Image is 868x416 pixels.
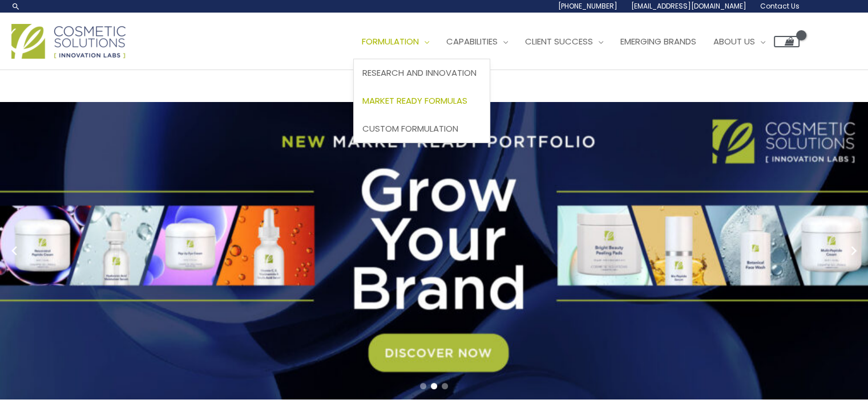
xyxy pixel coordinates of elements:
span: [EMAIL_ADDRESS][DOMAIN_NAME] [631,1,746,11]
button: Next slide [845,242,862,259]
button: Previous slide [6,242,23,259]
a: Client Success [516,25,612,59]
span: Market Ready Formulas [362,95,467,107]
span: Go to slide 2 [431,383,437,389]
span: Research and Innovation [362,67,477,79]
a: Custom Formulation [354,115,490,142]
a: View Shopping Cart, empty [774,36,800,47]
a: Capabilities [438,25,516,59]
img: Cosmetic Solutions Logo [11,24,126,59]
span: Contact Us [760,1,800,11]
span: About Us [713,35,755,47]
span: Go to slide 1 [420,383,426,389]
a: About Us [705,25,774,59]
nav: Site Navigation [345,25,800,59]
span: [PHONE_NUMBER] [558,1,617,11]
span: Client Success [525,35,593,47]
a: Formulation [353,25,438,59]
a: Emerging Brands [612,25,705,59]
a: Research and Innovation [354,59,490,87]
span: Capabilities [446,35,498,47]
span: Go to slide 3 [442,383,448,389]
span: Emerging Brands [620,35,696,47]
a: Market Ready Formulas [354,87,490,115]
span: Formulation [362,35,419,47]
span: Custom Formulation [362,123,458,134]
a: Search icon link [11,2,21,11]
